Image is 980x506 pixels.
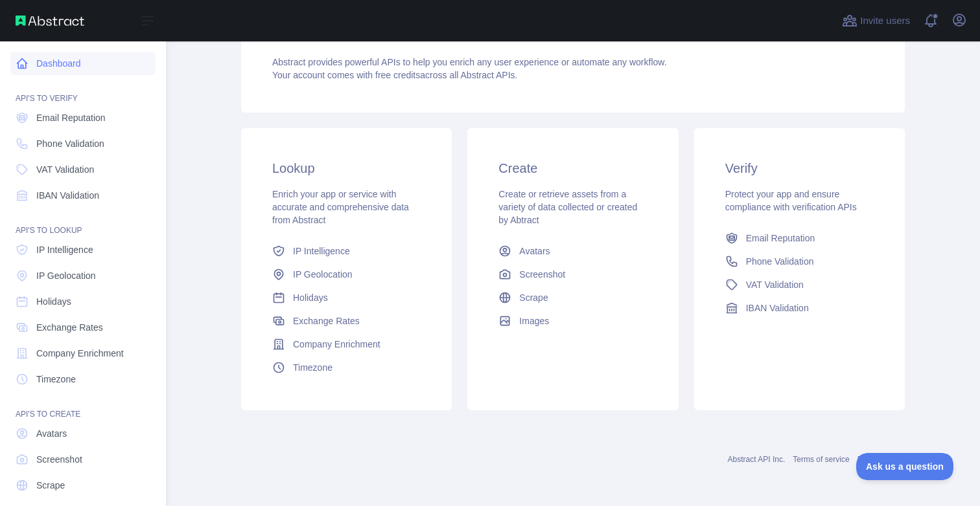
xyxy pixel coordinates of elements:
[493,239,652,263] a: Avatars
[267,263,426,286] a: IP Geolocation
[519,268,565,281] span: Screenshot
[36,347,124,360] span: Company Enrichment
[267,333,426,356] a: Company Enrichment
[725,159,874,177] h3: Verify
[856,453,954,480] iframe: Toggle Customer Support
[746,255,814,268] span: Phone Validation
[793,455,849,464] a: Terms of service
[10,368,156,391] a: Timezone
[16,16,84,26] img: Abstract API
[519,314,549,327] span: Images
[498,189,637,225] span: Create or retrieve assets from a variety of data collected or created by Abtract
[272,189,409,225] span: Enrich your app or service with accurate and comprehensive data from Abstract
[746,278,804,291] span: VAT Validation
[720,226,879,250] a: Email Reputation
[10,316,156,339] a: Exchange Rates
[36,163,94,176] span: VAT Validation
[36,321,103,334] span: Exchange Rates
[860,14,910,28] span: Invite users
[10,448,156,471] a: Screenshot
[10,264,156,287] a: IP Geolocation
[36,111,106,124] span: Email Reputation
[10,158,156,181] a: VAT Validation
[293,314,360,327] span: Exchange Rates
[36,295,71,308] span: Holidays
[10,238,156,261] a: IP Intelligence
[720,296,879,320] a: IBAN Validation
[10,474,156,497] a: Scrape
[293,268,353,281] span: IP Geolocation
[519,245,550,258] span: Avatars
[36,373,76,386] span: Timezone
[746,232,815,245] span: Email Reputation
[720,273,879,296] a: VAT Validation
[10,393,156,419] div: API'S TO CREATE
[293,291,328,304] span: Holidays
[839,10,913,31] button: Invite users
[293,338,380,351] span: Company Enrichment
[746,302,809,314] span: IBAN Validation
[725,189,857,212] span: Protect your app and ensure compliance with verification APIs
[493,286,652,309] a: Scrape
[36,137,104,150] span: Phone Validation
[720,250,879,273] a: Phone Validation
[293,361,332,374] span: Timezone
[10,132,156,155] a: Phone Validation
[10,422,156,445] a: Avatars
[10,290,156,313] a: Holidays
[519,291,548,304] span: Scrape
[493,309,652,333] a: Images
[267,286,426,309] a: Holidays
[498,159,647,177] h3: Create
[36,427,67,440] span: Avatars
[272,159,421,177] h3: Lookup
[272,70,517,80] span: Your account comes with across all Abstract APIs.
[493,263,652,286] a: Screenshot
[10,184,156,207] a: IBAN Validation
[10,78,156,104] div: API'S TO VERIFY
[272,57,667,67] span: Abstract provides powerful APIs to help you enrich any user experience or automate any workflow.
[728,455,786,464] a: Abstract API Inc.
[10,210,156,236] div: API'S TO LOOKUP
[10,52,156,75] a: Dashboard
[267,356,426,379] a: Timezone
[36,453,82,466] span: Screenshot
[10,342,156,365] a: Company Enrichment
[36,243,93,256] span: IP Intelligence
[36,269,96,282] span: IP Geolocation
[293,245,350,258] span: IP Intelligence
[10,106,156,129] a: Email Reputation
[375,70,420,80] span: free credits
[36,479,65,492] span: Scrape
[267,309,426,333] a: Exchange Rates
[267,239,426,263] a: IP Intelligence
[36,189,99,202] span: IBAN Validation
